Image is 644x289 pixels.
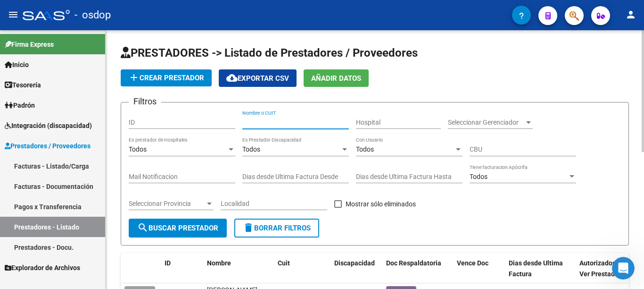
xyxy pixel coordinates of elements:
[448,119,524,127] span: Seleccionar Gerenciador
[137,224,218,232] span: Buscar Prestador
[576,253,627,284] datatable-header-cell: Autorizados a Ver Prestador
[311,74,361,83] span: Añadir Datos
[165,259,171,267] span: ID
[453,253,505,284] datatable-header-cell: Vence Doc
[128,72,140,83] mat-icon: add
[161,253,203,284] datatable-header-cell: ID
[509,259,563,278] span: Dias desde Ultima Factura
[382,253,453,284] datatable-header-cell: Doc Respaldatoria
[386,259,441,267] span: Doc Respaldatoria
[129,145,147,153] span: Todos
[274,253,330,284] datatable-header-cell: Cuit
[356,145,374,153] span: Todos
[346,198,416,210] span: Mostrar sólo eliminados
[579,259,621,278] span: Autorizados a Ver Prestador
[5,39,54,50] span: Firma Express
[5,141,91,151] span: Prestadores / Proveedores
[129,219,227,238] button: Buscar Prestador
[612,257,635,280] iframe: Intercom live chat
[128,74,204,82] span: Crear Prestador
[5,59,29,70] span: Inicio
[5,80,41,90] span: Tesorería
[470,173,487,180] span: Todos
[625,9,636,20] mat-icon: person
[207,259,231,267] span: Nombre
[137,222,149,233] mat-icon: search
[219,69,297,87] button: Exportar CSV
[5,100,35,110] span: Padrón
[226,74,289,83] span: Exportar CSV
[129,95,161,108] h3: Filtros
[129,200,205,208] span: Seleccionar Provincia
[304,69,369,87] button: Añadir Datos
[234,219,319,238] button: Borrar Filtros
[242,145,260,153] span: Todos
[334,259,375,267] span: Discapacidad
[8,9,19,20] mat-icon: menu
[5,120,92,131] span: Integración (discapacidad)
[121,46,418,59] span: PRESTADORES -> Listado de Prestadores / Proveedores
[226,72,238,84] mat-icon: cloud_download
[5,263,80,273] span: Explorador de Archivos
[330,253,382,284] datatable-header-cell: Discapacidad
[203,253,274,284] datatable-header-cell: Nombre
[278,259,290,267] span: Cuit
[457,259,488,267] span: Vence Doc
[243,222,254,233] mat-icon: delete
[121,69,212,86] button: Crear Prestador
[74,5,111,25] span: - osdop
[243,224,311,232] span: Borrar Filtros
[505,253,576,284] datatable-header-cell: Dias desde Ultima Factura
